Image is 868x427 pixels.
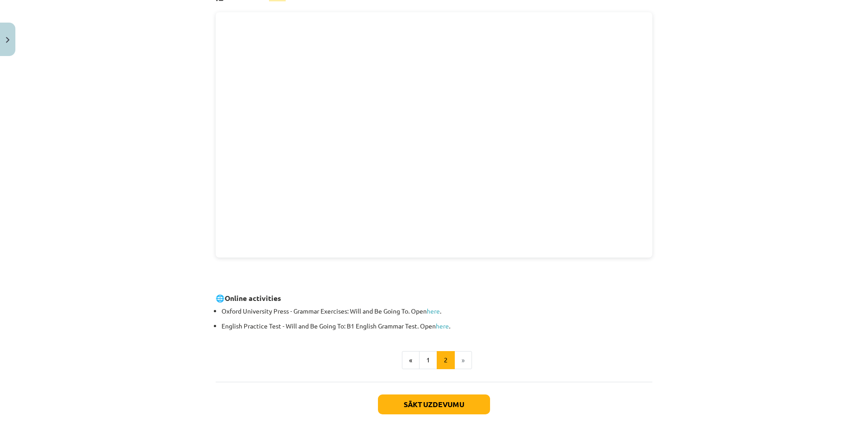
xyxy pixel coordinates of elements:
[419,351,437,369] button: 1
[378,394,490,414] button: Sākt uzdevumu
[6,37,9,43] img: icon-close-lesson-0947bae3869378f0d4975bcd49f059093ad1ed9edebbc8119c70593378902aed.svg
[225,293,281,303] b: Online activities
[216,351,652,369] nav: Page navigation example
[222,321,652,331] p: English Practice Test - Will and Be Going To: B1 English Grammar Test. Open .
[216,278,652,304] h3: 🌐
[402,351,420,369] button: «
[436,322,449,330] a: here
[437,351,455,369] button: 2
[222,306,652,316] p: Oxford University Press - Grammar Exercises: Will and Be Going To. Open .
[427,307,440,315] a: here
